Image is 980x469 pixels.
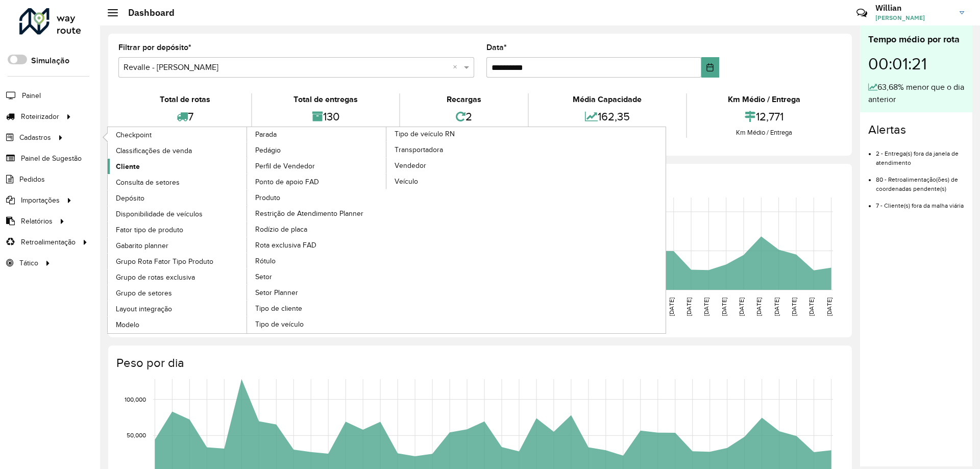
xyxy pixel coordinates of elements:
a: Tipo de veículo [247,316,387,332]
a: Grupo de rotas exclusiva [108,269,248,285]
div: 12,771 [690,106,839,128]
a: Rodízio de placa [247,221,387,237]
li: 80 - Retroalimentação(ões) de coordenadas pendente(s) [876,167,964,193]
span: Rodízio de placa [255,224,307,235]
span: Modelo [116,319,139,330]
text: [DATE] [685,298,692,316]
label: Simulação [31,55,69,67]
div: 162,35 [531,106,683,128]
a: Disponibilidade de veículos [108,206,248,221]
li: 2 - Entrega(s) fora da janela de atendimento [876,141,964,167]
span: Tipo de cliente [255,303,302,314]
div: 00:01:21 [868,46,964,81]
span: Veículo [395,176,418,187]
h2: Dashboard [118,7,175,18]
span: Parada [255,129,277,140]
text: 50,000 [127,432,146,439]
span: Rótulo [255,256,276,266]
a: Gabarito planner [108,238,248,253]
div: Total de entregas [255,93,396,106]
a: Perfil de Vendedor [247,158,387,174]
div: Média Capacidade [531,93,683,106]
text: [DATE] [721,298,727,316]
span: Depósito [116,193,144,204]
a: Pedágio [247,142,387,158]
text: [DATE] [703,298,709,316]
span: Gabarito planner [116,240,168,251]
text: [DATE] [791,298,797,316]
label: Filtrar por depósito [118,41,191,54]
span: Pedidos [19,174,45,185]
span: Cliente [116,161,140,172]
span: Vendedor [395,160,426,171]
span: Tático [19,258,38,268]
span: Painel de Sugestão [21,153,82,164]
a: Classificações de venda [108,143,248,158]
text: [DATE] [755,298,762,316]
span: Perfil de Vendedor [255,161,315,171]
div: Km Médio / Entrega [690,93,839,106]
h4: Peso por dia [116,356,842,371]
a: Setor Planner [247,285,387,300]
span: Produto [255,192,280,203]
span: Importações [21,195,60,206]
a: Restrição de Atendimento Planner [247,206,387,221]
span: Layout integração [116,304,172,314]
text: 100,000 [125,396,146,403]
a: Parada [108,127,387,333]
text: [DATE] [773,298,780,316]
h3: Willian [875,3,952,13]
a: Veículo [386,174,526,189]
span: Restrição de Atendimento Planner [255,208,363,219]
span: Grupo de rotas exclusiva [116,272,195,283]
span: Transportadora [395,144,443,155]
div: 130 [255,106,396,128]
a: Rótulo [247,253,387,268]
a: Rota exclusiva FAD [247,237,387,253]
div: Tempo médio por rota [868,33,964,46]
span: Fator tipo de produto [116,225,183,235]
span: Clear all [453,61,461,73]
span: Tipo de veículo [255,319,304,330]
a: Depósito [108,190,248,206]
text: [DATE] [668,298,675,316]
a: Grupo Rota Fator Tipo Produto [108,254,248,269]
span: Setor Planner [255,287,298,298]
div: Km Médio / Entrega [690,128,839,138]
span: Checkpoint [116,130,152,140]
span: Setor [255,271,272,282]
span: Consulta de setores [116,177,180,188]
span: Painel [22,90,41,101]
div: 7 [121,106,249,128]
a: Contato Rápido [851,2,873,24]
div: Total de rotas [121,93,249,106]
text: [DATE] [808,298,815,316]
span: Cadastros [19,132,51,143]
li: 7 - Cliente(s) fora da malha viária [876,193,964,210]
a: Cliente [108,159,248,174]
a: Layout integração [108,301,248,316]
span: Grupo de setores [116,288,172,299]
a: Tipo de cliente [247,301,387,316]
span: Grupo Rota Fator Tipo Produto [116,256,213,267]
span: Retroalimentação [21,237,76,248]
button: Choose Date [701,57,719,78]
a: Modelo [108,317,248,332]
a: Produto [247,190,387,205]
h4: Alertas [868,122,964,137]
span: Classificações de venda [116,145,192,156]
a: Consulta de setores [108,175,248,190]
span: Disponibilidade de veículos [116,209,203,219]
span: Tipo de veículo RN [395,129,455,139]
a: Setor [247,269,387,284]
text: [DATE] [738,298,745,316]
a: Vendedor [386,158,526,173]
span: Ponto de apoio FAD [255,177,319,187]
a: Checkpoint [108,127,248,142]
a: Tipo de veículo RN [247,127,526,333]
a: Grupo de setores [108,285,248,301]
div: Recargas [403,93,525,106]
div: 2 [403,106,525,128]
a: Ponto de apoio FAD [247,174,387,189]
span: [PERSON_NAME] [875,13,952,22]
